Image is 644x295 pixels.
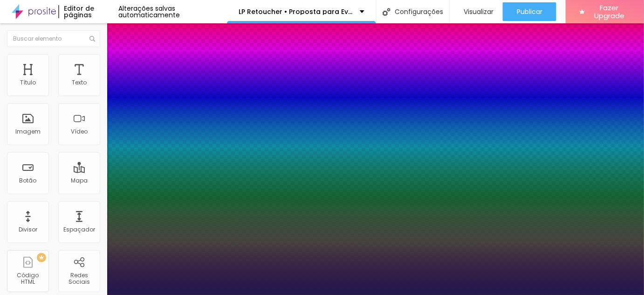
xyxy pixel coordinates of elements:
div: Vídeo [71,128,88,135]
img: Icone [383,8,391,16]
div: Título [20,79,36,86]
div: Texto [72,79,87,86]
div: Mapa [71,177,88,184]
input: Buscar elemento [7,30,100,47]
div: Alterações salvas automaticamente [118,5,227,18]
span: Visualizar [464,8,493,15]
div: Editor de páginas [58,5,118,18]
div: Divisor [19,226,37,233]
p: LP Retoucher • Proposta para Eventos 2025 [239,8,353,15]
img: Icone [89,36,95,42]
div: Espaçador [63,226,95,233]
span: Publicar [517,8,542,15]
div: Código HTML [9,272,46,286]
div: Redes Sociais [61,272,97,286]
div: Imagem [15,128,41,135]
button: Publicar [503,2,556,21]
button: Visualizar [450,2,503,21]
div: Botão [20,177,37,184]
span: Fazer Upgrade [589,4,630,20]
